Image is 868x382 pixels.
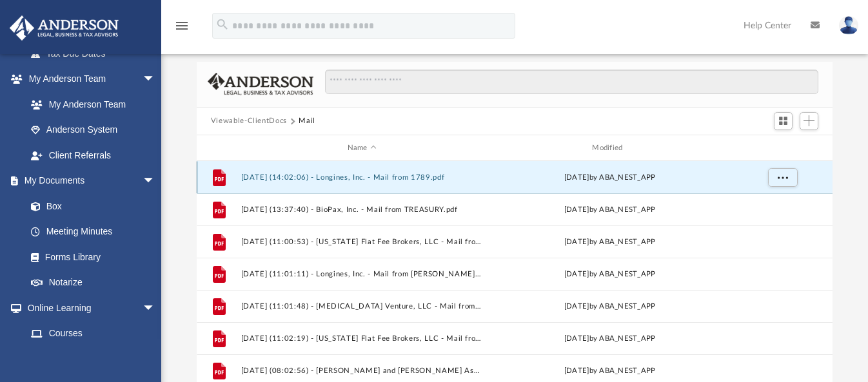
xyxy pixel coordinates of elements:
button: Add [800,112,819,130]
div: [DATE] by ABA_NEST_APP [489,333,731,345]
button: [DATE] (11:00:53) - [US_STATE] Flat Fee Brokers, LLC - Mail from [PERSON_NAME].pdf [241,238,483,246]
img: User Pic [839,16,858,35]
div: [DATE] by ABA_NEST_APP [489,301,731,312]
i: search [215,17,230,32]
a: Online Learningarrow_drop_down [9,295,168,321]
a: Meeting Minutes [18,219,168,245]
button: Viewable-ClientDocs [211,115,287,127]
img: Anderson Advisors Platinum Portal [6,15,123,41]
button: Mail [299,115,315,127]
button: [DATE] (14:02:06) - Longines, Inc. - Mail from 1789.pdf [241,173,483,182]
div: id [736,142,827,154]
a: Client Referrals [18,142,168,168]
div: [DATE] by ABA_NEST_APP [489,204,731,216]
a: Courses [18,321,168,347]
button: [DATE] (13:37:40) - BioPax, Inc. - Mail from TREASURY.pdf [241,205,483,214]
span: arrow_drop_down [143,295,168,321]
div: Modified [488,142,731,154]
span: arrow_drop_down [143,66,168,93]
div: [DATE] by ABA_NEST_APP [489,269,731,280]
span: arrow_drop_down [143,168,168,195]
div: [DATE] by ABA_NEST_APP [489,236,731,248]
div: id [202,142,235,154]
div: Name [240,142,482,154]
a: Notarize [18,270,168,296]
i: menu [174,18,190,33]
a: My Documentsarrow_drop_down [9,168,168,194]
button: [DATE] (11:02:19) - [US_STATE] Flat Fee Brokers, LLC - Mail from [PERSON_NAME].pdf [241,334,483,343]
div: [DATE] by ABA_NEST_APP [489,172,731,184]
input: Search files and folders [325,70,819,94]
a: Anderson System [18,117,168,143]
a: Forms Library [18,244,162,270]
a: menu [174,24,190,33]
div: [DATE] by ABA_NEST_APP [489,365,731,377]
button: [DATE] (08:02:56) - [PERSON_NAME] and [PERSON_NAME] Associates, LLC - Mail from [PERSON_NAME].pdf [241,367,483,375]
button: More options [767,168,797,187]
a: My Anderson Teamarrow_drop_down [9,66,168,92]
a: My Anderson Team [18,91,162,117]
button: [DATE] (11:01:11) - Longines, Inc. - Mail from [PERSON_NAME].pdf [241,270,483,278]
a: Box [18,193,162,219]
button: [DATE] (11:01:48) - [MEDICAL_DATA] Venture, LLC - Mail from [PERSON_NAME].pdf [241,302,483,310]
button: Switch to Grid View [774,112,793,130]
